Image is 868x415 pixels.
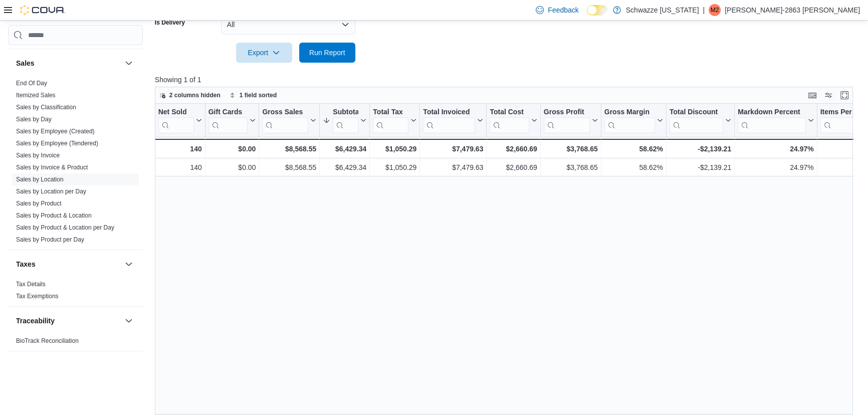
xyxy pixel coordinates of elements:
[158,108,193,133] div: Net Sold
[822,89,834,101] button: Display options
[262,108,308,117] div: Gross Sales
[16,79,47,87] span: End Of Day
[703,4,705,16] p: |
[670,162,731,174] div: -$2,139.21
[208,143,256,155] div: $0.00
[262,162,316,174] div: $8,568.55
[544,108,598,133] button: Gross Profit
[373,108,408,133] div: Total Tax
[490,143,537,155] div: $2,660.69
[20,5,65,15] img: Cova
[158,143,201,155] div: 140
[587,5,608,16] input: Dark Mode
[16,337,79,345] span: BioTrack Reconciliation
[8,278,143,306] div: Taxes
[262,143,316,155] div: $8,568.55
[16,58,121,68] button: Sales
[670,143,731,155] div: -$2,139.21
[16,199,62,207] span: Sales by Product
[373,162,416,174] div: $1,050.29
[226,89,281,101] button: 1 field sorted
[490,108,529,133] div: Total Cost
[323,143,366,155] div: $6,429.34
[16,91,56,99] span: Itemized Sales
[155,19,185,27] label: Is Delivery
[548,5,578,15] span: Feedback
[544,143,598,155] div: $3,768.65
[16,92,56,99] a: Itemized Sales
[158,108,201,133] button: Net Sold
[544,108,590,133] div: Gross Profit
[16,293,59,300] a: Tax Exemptions
[16,104,76,111] a: Sales by Classification
[155,89,225,101] button: 2 columns hidden
[8,77,143,250] div: Sales
[16,224,114,232] span: Sales by Product & Location per Day
[738,108,805,133] div: Markdown Percent
[670,108,731,133] button: Total Discount
[309,48,345,58] span: Run Report
[16,103,76,111] span: Sales by Classification
[169,91,221,99] span: 2 columns hidden
[16,281,46,288] a: Tax Details
[16,140,98,147] a: Sales by Employee (Tendered)
[423,108,483,133] button: Total Invoiced
[158,108,193,117] div: Net Sold
[323,162,366,174] div: $6,429.34
[16,175,64,183] span: Sales by Location
[221,15,355,35] button: All
[16,236,84,243] a: Sales by Product per Day
[16,152,60,159] a: Sales by Invoice
[16,188,86,195] a: Sales by Location per Day
[604,108,655,133] div: Gross Margin
[16,316,121,326] button: Traceability
[806,89,818,101] button: Keyboard shortcuts
[208,108,256,133] button: Gift Cards
[16,163,88,171] span: Sales by Invoice & Product
[709,4,721,16] div: Matthew-2863 Turner
[208,108,248,117] div: Gift Cards
[738,143,813,155] div: 24.97%
[333,108,358,133] div: Subtotal
[16,139,98,147] span: Sales by Employee (Tendered)
[544,108,590,117] div: Gross Profit
[16,58,35,68] h3: Sales
[262,108,316,133] button: Gross Sales
[670,108,723,133] div: Total Discount
[16,176,64,183] a: Sales by Location
[16,128,95,135] a: Sales by Employee (Created)
[242,43,286,63] span: Export
[158,162,201,174] div: 140
[544,162,598,174] div: $3,768.65
[16,116,52,123] a: Sales by Day
[208,108,248,133] div: Gift Card Sales
[299,43,355,63] button: Run Report
[604,108,663,133] button: Gross Margin
[604,143,663,155] div: 58.62%
[725,4,860,16] p: [PERSON_NAME]-2863 [PERSON_NAME]
[738,162,813,174] div: 24.97%
[738,108,805,117] div: Markdown Percent
[423,108,475,117] div: Total Invoiced
[16,164,88,171] a: Sales by Invoice & Product
[333,108,358,117] div: Subtotal
[123,57,135,69] button: Sales
[490,108,529,117] div: Total Cost
[208,162,256,174] div: $0.00
[373,143,416,155] div: $1,050.29
[16,187,86,195] span: Sales by Location per Day
[738,108,813,133] button: Markdown Percent
[236,43,292,63] button: Export
[123,315,135,327] button: Traceability
[16,337,79,344] a: BioTrack Reconciliation
[16,280,46,288] span: Tax Details
[423,108,475,133] div: Total Invoiced
[373,108,408,117] div: Total Tax
[838,89,850,101] button: Enter fullscreen
[16,80,47,87] a: End Of Day
[262,108,308,133] div: Gross Sales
